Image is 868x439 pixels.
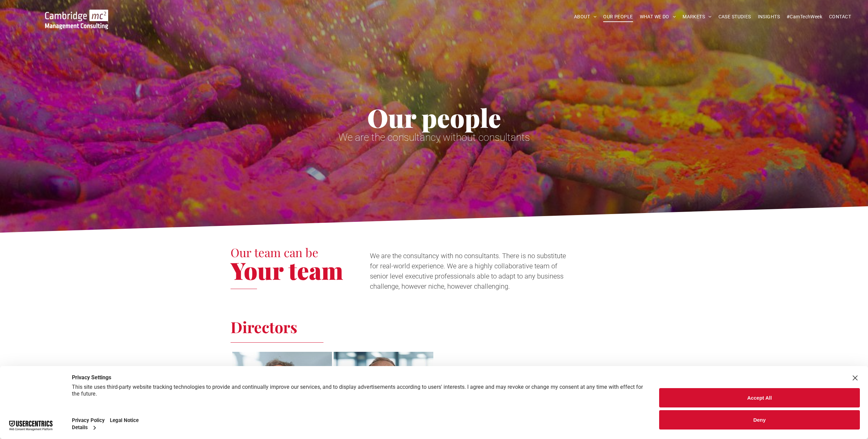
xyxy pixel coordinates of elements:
span: Our people [367,100,501,134]
a: INSIGHTS [754,12,783,22]
a: Your Business Transformed | Cambridge Management Consulting [45,11,108,18]
a: #CamTechWeek [783,12,826,22]
span: Your team [231,254,343,286]
span: Directors [231,317,297,337]
a: MARKETS [679,12,715,22]
span: We are the consultancy with no consultants. There is no substitute for real-world experience. We ... [370,252,566,290]
img: Cambridge MC Logo [45,9,108,29]
a: Richard Brown | Non-Executive Director | Cambridge Management Consulting [334,352,433,433]
a: WHAT WE DO [636,12,679,22]
a: Tim Passingham | Chairman | Cambridge Management Consulting [232,352,332,433]
a: OUR PEOPLE [600,12,636,22]
span: Our team can be [231,244,318,260]
a: ABOUT [571,12,600,22]
a: CONTACT [826,12,854,22]
a: CASE STUDIES [715,12,754,22]
span: We are the consultancy without consultants [338,131,530,143]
